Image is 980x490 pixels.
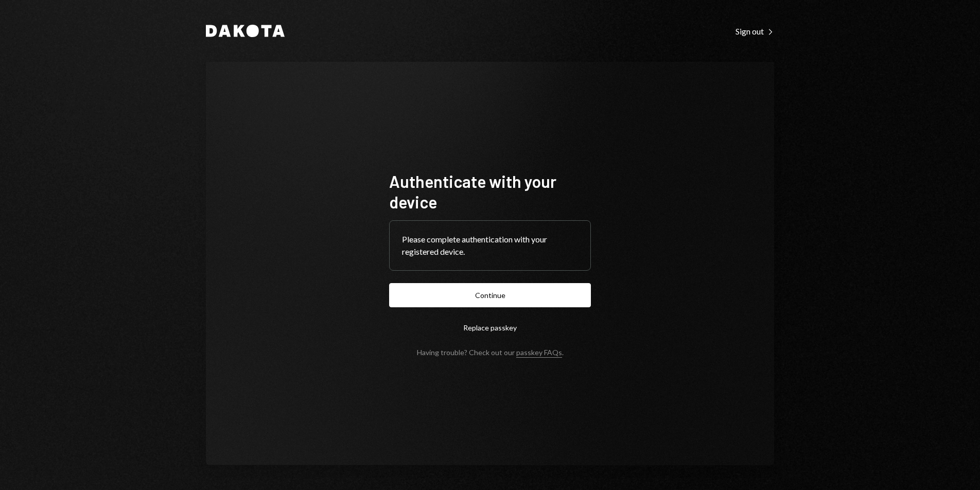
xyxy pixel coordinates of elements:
[736,25,774,37] a: Sign out
[736,26,774,37] div: Sign out
[402,233,578,258] div: Please complete authentication with your registered device.
[516,348,562,358] a: passkey FAQs
[417,348,564,357] div: Having trouble? Check out our .
[389,316,591,340] button: Replace passkey
[389,171,591,212] h1: Authenticate with your device
[389,283,591,307] button: Continue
